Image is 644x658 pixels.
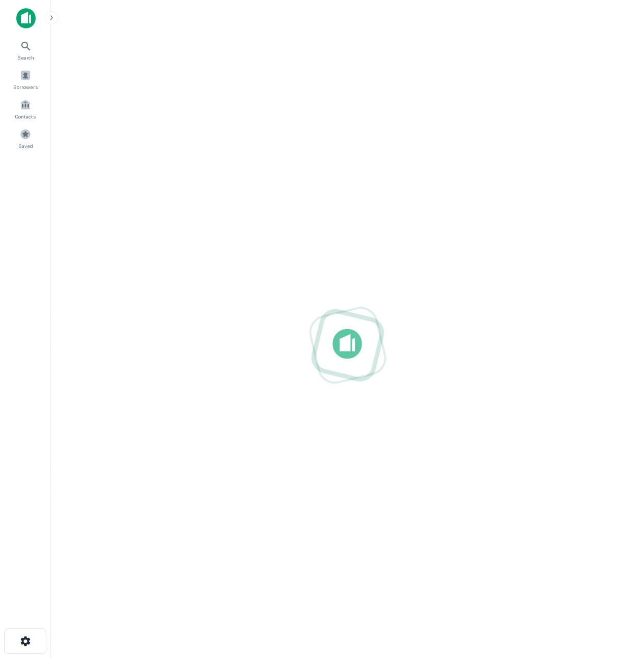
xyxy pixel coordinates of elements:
[13,83,38,91] span: Borrowers
[3,66,48,93] a: Borrowers
[16,8,36,28] img: capitalize-icon.png
[593,577,644,625] iframe: Chat Widget
[17,53,34,62] span: Search
[3,125,48,152] a: Saved
[3,95,48,123] a: Contacts
[18,142,33,150] span: Saved
[15,112,36,121] span: Contacts
[3,36,48,64] a: Search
